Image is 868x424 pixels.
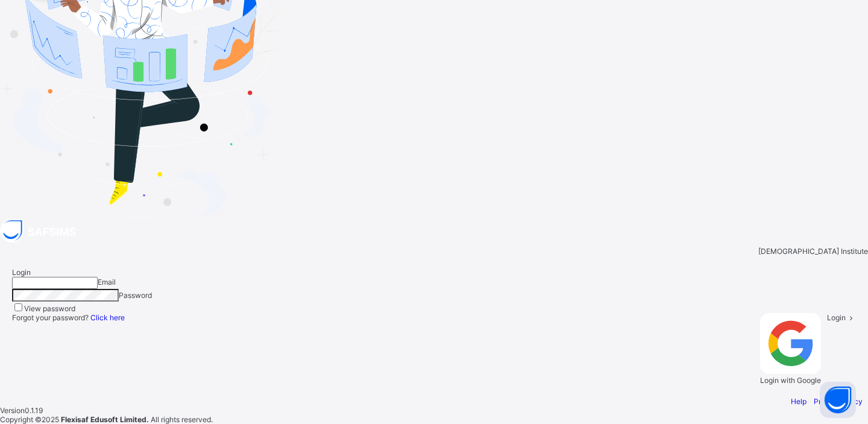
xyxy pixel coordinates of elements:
span: Login [12,268,31,277]
span: Login [827,313,846,322]
span: Login with Google [760,376,821,385]
span: Email [98,277,116,286]
a: Privacy Policy [814,397,863,406]
span: Password [119,291,152,300]
strong: Flexisaf Edusoft Limited. [61,415,149,424]
a: Help [791,397,807,406]
a: Click here [90,313,125,322]
span: Forgot your password? [12,313,125,322]
button: Open asap [820,382,856,418]
img: google.396cfc9801f0270233282035f929180a.svg [760,313,821,374]
label: View password [24,304,75,313]
span: [DEMOGRAPHIC_DATA] Institute [758,247,868,256]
